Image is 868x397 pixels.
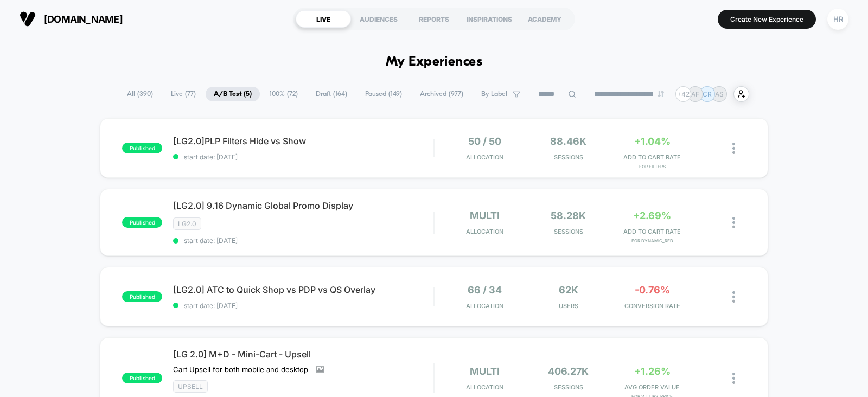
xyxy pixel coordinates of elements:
h1: My Experiences [386,54,483,70]
span: 62k [559,284,578,296]
p: AS [715,90,724,98]
span: By Label [481,90,507,98]
span: Allocation [466,302,503,310]
div: ACADEMY [517,10,572,28]
button: [DOMAIN_NAME] [16,10,126,28]
div: + 42 [675,86,691,102]
span: Sessions [529,228,608,235]
span: start date: [DATE] [173,153,433,161]
span: [LG 2.0] M+D - Mini-Cart - Upsell [173,349,433,360]
span: A/B Test ( 5 ) [206,87,260,101]
div: AUDIENCES [351,10,406,28]
span: Draft ( 164 ) [308,87,355,101]
span: start date: [DATE] [173,236,433,245]
span: +1.04% [634,136,671,147]
span: start date: [DATE] [173,302,433,310]
span: Cart Upsell for both mobile and desktop [173,365,308,374]
span: +1.26% [634,366,671,377]
span: -0.76% [635,284,670,296]
span: LG2.0 [173,217,201,230]
span: [LG2.0]PLP Filters Hide vs Show [173,136,433,146]
span: published [122,291,162,302]
span: CONVERSION RATE [613,302,692,310]
span: Allocation [466,383,503,391]
span: [LG2.0] 9.16 Dynamic Global Promo Display [173,200,433,211]
div: REPORTS [406,10,462,28]
span: 406.27k [548,366,589,377]
span: 50 / 50 [468,136,501,147]
span: Sessions [529,383,608,391]
img: close [732,373,735,384]
div: INSPIRATIONS [462,10,517,28]
button: Create New Experience [718,10,816,29]
span: [DOMAIN_NAME] [44,14,123,25]
span: published [122,373,162,383]
span: Users [529,302,608,310]
div: LIVE [296,10,351,28]
span: multi [470,210,500,221]
img: close [732,291,735,303]
span: Archived ( 977 ) [412,87,471,101]
span: Upsell [173,380,208,393]
p: AF [691,90,699,98]
span: All ( 390 ) [119,87,161,101]
span: 58.28k [551,210,586,221]
span: published [122,143,162,153]
img: close [732,143,735,154]
span: 88.46k [550,136,586,147]
span: AVG ORDER VALUE [613,383,692,391]
span: Allocation [466,228,503,235]
button: HR [824,8,852,30]
p: CR [703,90,712,98]
span: published [122,217,162,228]
span: Allocation [466,153,503,161]
span: Live ( 77 ) [163,87,204,101]
span: ADD TO CART RATE [613,228,692,235]
span: ADD TO CART RATE [613,153,692,161]
img: end [658,91,664,97]
span: multi [470,366,500,377]
span: 66 / 34 [468,284,502,296]
img: close [732,217,735,228]
span: [LG2.0] ATC to Quick Shop vs PDP vs QS Overlay [173,284,433,295]
div: HR [827,9,848,30]
img: Visually logo [20,11,36,27]
span: +2.69% [633,210,671,221]
span: Sessions [529,153,608,161]
span: Paused ( 149 ) [357,87,410,101]
span: for Filters [613,164,692,169]
span: 100% ( 72 ) [261,87,306,101]
span: for Dynamic_Red [613,238,692,244]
